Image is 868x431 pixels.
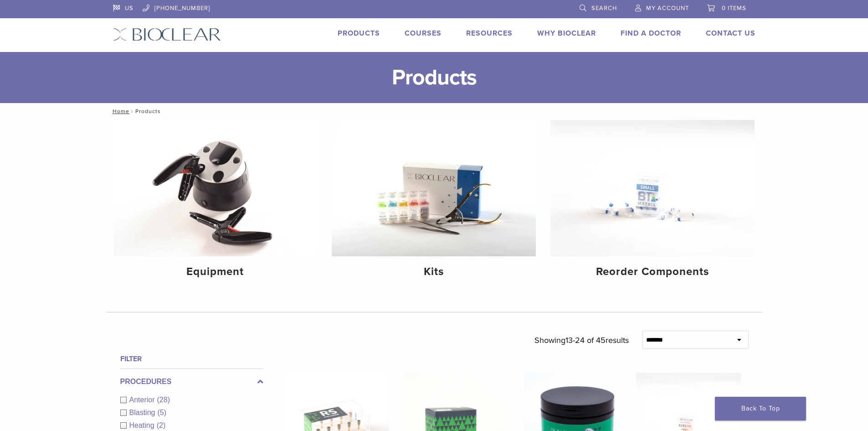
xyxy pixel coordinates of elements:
[715,397,806,421] a: Back To Top
[129,409,158,416] span: Blasting
[120,376,263,387] label: Procedures
[558,264,747,280] h4: Reorder Components
[537,29,596,38] a: Why Bioclear
[129,396,157,404] span: Anterior
[405,29,442,38] a: Courses
[129,421,157,429] span: Heating
[722,5,746,12] span: 0 items
[332,120,536,256] img: Kits
[106,103,762,119] nav: Products
[157,421,166,429] span: (2)
[338,29,380,38] a: Products
[706,29,755,38] a: Contact Us
[121,264,310,280] h4: Equipment
[157,396,170,404] span: (28)
[113,120,318,256] img: Equipment
[113,120,318,286] a: Equipment
[646,5,689,12] span: My Account
[466,29,513,38] a: Resources
[550,120,755,256] img: Reorder Components
[621,29,681,38] a: Find A Doctor
[157,409,166,416] span: (5)
[110,108,129,114] a: Home
[591,5,617,12] span: Search
[129,109,135,114] span: /
[550,120,755,286] a: Reorder Components
[565,335,606,345] span: 13-24 of 45
[339,264,529,280] h4: Kits
[332,120,536,286] a: Kits
[113,28,221,41] img: Bioclear
[120,353,263,364] h4: Filter
[534,331,629,350] p: Showing results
